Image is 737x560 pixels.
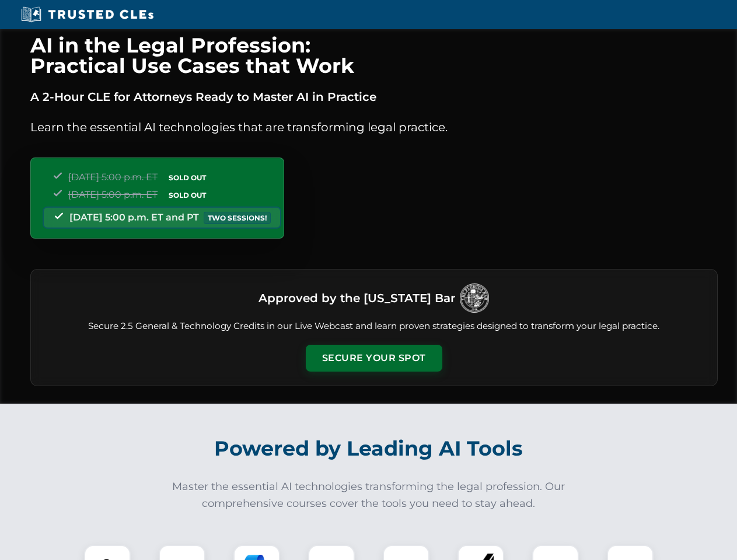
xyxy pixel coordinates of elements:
h3: Approved by the [US_STATE] Bar [259,288,455,309]
span: SOLD OUT [165,171,210,184]
h1: AI in the Legal Profession: Practical Use Cases that Work [30,35,718,76]
h2: Powered by Leading AI Tools [46,428,692,469]
p: Master the essential AI technologies transforming the legal profession. Our comprehensive courses... [165,478,573,512]
button: Secure Your Spot [306,345,442,372]
img: Logo [460,283,489,313]
span: [DATE] 5:00 p.m. ET [68,171,158,183]
span: [DATE] 5:00 p.m. ET [68,189,158,200]
img: Trusted CLEs [18,6,157,23]
p: Secure 2.5 General & Technology Credits in our Live Webcast and learn proven strategies designed ... [45,320,703,333]
p: Learn the essential AI technologies that are transforming legal practice. [30,118,718,136]
p: A 2-Hour CLE for Attorneys Ready to Master AI in Practice [30,87,718,106]
span: SOLD OUT [165,189,210,201]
